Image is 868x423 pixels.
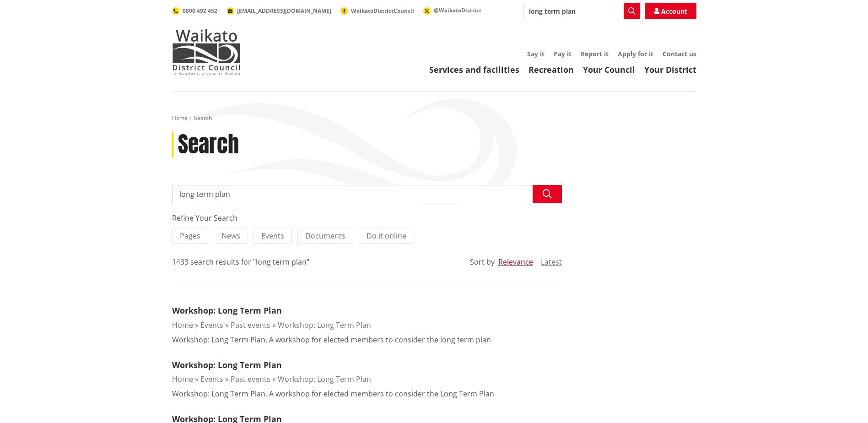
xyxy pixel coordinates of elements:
[527,49,545,58] a: Say it
[172,305,282,316] a: Workshop: Long Term Plan
[172,185,562,203] input: Search input
[645,3,696,19] a: Account
[200,374,223,384] a: Events
[644,64,696,75] a: Your District
[172,114,188,122] a: Home
[278,320,371,330] a: Workshop: Long Term Plan
[261,231,284,241] span: Events
[367,231,406,241] span: Do it online
[423,6,481,14] a: @WaikatoDistrict
[554,49,571,58] a: Pay it
[172,388,494,399] p: Workshop: Long Term Plan, A workshop for elected members to consider the Long Term Plan
[429,64,519,75] a: Services and facilities
[523,3,640,19] input: Search input
[183,7,217,15] span: 0800 492 452
[528,64,574,75] a: Recreation
[172,114,696,122] nav: breadcrumb
[583,64,635,75] a: Your Council
[172,359,282,370] a: Workshop: Long Term Plan
[200,320,223,330] a: Events
[172,7,217,15] a: 0800 492 452
[237,7,331,15] span: [EMAIL_ADDRESS][DOMAIN_NAME]
[470,256,495,267] div: Sort by
[663,49,696,58] a: Contact us
[278,374,371,384] a: Workshop: Long Term Plan
[340,7,414,15] a: WaikatoDistrictCouncil
[351,7,414,15] span: WaikatoDistrictCouncil
[305,231,345,241] span: Documents
[231,374,270,384] a: Past events
[172,334,491,345] p: Workshop: Long Term Plan, A workshop for elected members to consider the long term plan
[221,231,240,241] span: News
[172,374,193,384] a: Home
[172,320,193,330] a: Home
[434,6,481,14] span: @WaikatoDistrict
[618,49,653,58] a: Apply for it
[172,256,309,267] div: 1433 search results for "long term plan"
[541,258,562,266] button: Latest
[178,131,239,158] h1: Search
[194,114,212,122] span: Search
[180,231,200,241] span: Pages
[498,258,533,266] button: Relevance
[172,212,562,223] div: Refine Your Search
[581,49,609,58] a: Report it
[172,29,241,75] img: Waikato District Council - Te Kaunihera aa Takiwaa o Waikato
[226,7,331,15] a: [EMAIL_ADDRESS][DOMAIN_NAME]
[231,320,270,330] a: Past events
